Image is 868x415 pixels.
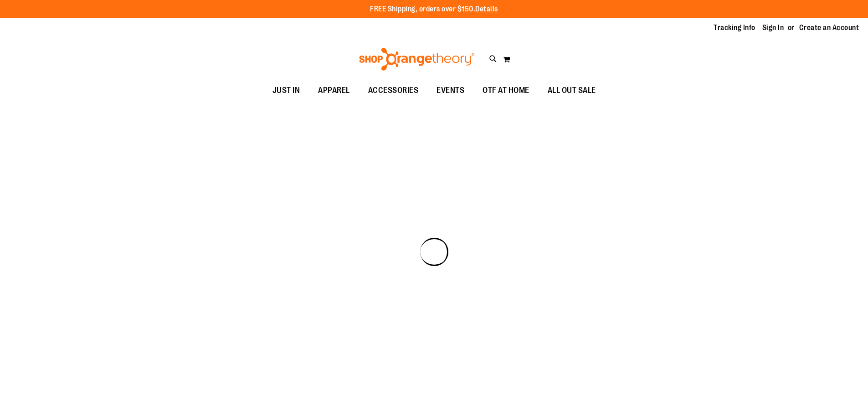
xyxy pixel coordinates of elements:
[483,80,529,101] span: OTF AT HOME
[548,80,596,101] span: ALL OUT SALE
[309,80,359,101] a: APPAREL
[427,80,473,101] a: EVENTS
[358,48,476,71] img: Shop Orangetheory
[368,80,419,101] span: ACCESSORIES
[539,80,605,101] a: ALL OUT SALE
[799,23,859,33] a: Create an Account
[437,80,464,101] span: EVENTS
[473,80,539,101] a: OTF AT HOME
[272,80,300,101] span: JUST IN
[762,23,784,33] a: Sign In
[263,80,309,101] a: JUST IN
[318,80,350,101] span: APPAREL
[359,80,428,101] a: ACCESSORIES
[714,23,755,33] a: Tracking Info
[475,5,498,13] a: Details
[370,4,498,15] p: FREE Shipping, orders over $150.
